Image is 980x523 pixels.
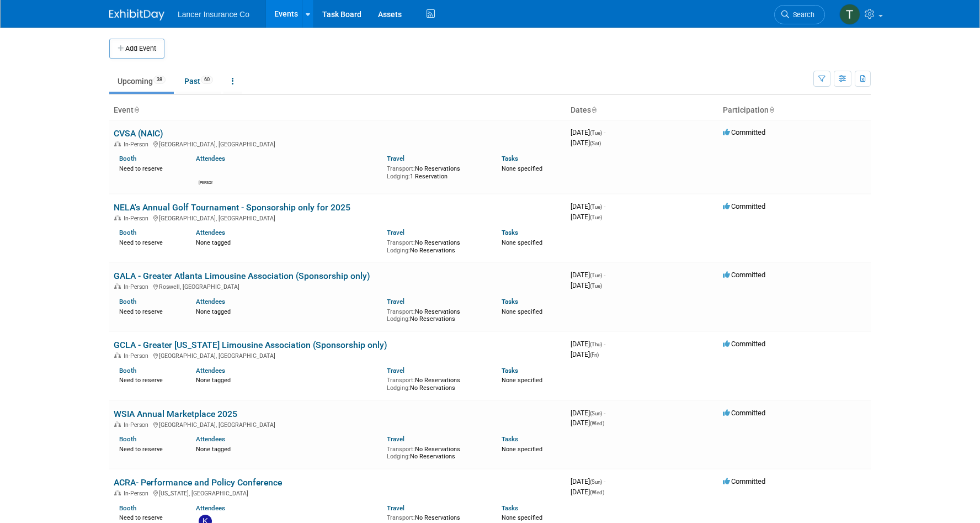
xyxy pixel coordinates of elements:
a: Travel [387,155,404,162]
span: [DATE] [571,340,605,348]
div: No Reservations 1 Reservation [387,163,485,180]
span: Search [789,10,814,19]
span: (Wed) [590,489,604,495]
span: Lodging: [387,247,410,254]
span: None specified [502,446,542,453]
span: In-Person [124,352,152,360]
span: [DATE] [571,350,599,358]
span: 60 [201,76,213,84]
div: Danielle Smith [199,179,212,186]
span: Transport: [387,514,415,521]
span: Lodging: [387,173,410,180]
span: Transport: [387,446,415,453]
div: [US_STATE], [GEOGRAPHIC_DATA] [114,488,562,497]
span: None specified [502,377,542,384]
span: [DATE] [571,202,605,210]
img: ExhibitDay [109,9,164,20]
a: Sort by Event Name [134,105,139,114]
div: None tagged [196,237,379,247]
a: Past60 [176,71,221,92]
span: [DATE] [571,139,601,147]
a: GALA - Greater Atlanta Limousine Association (Sponsorship only) [114,271,370,281]
span: Transport: [387,239,415,246]
a: Tasks [502,504,518,512]
img: In-Person Event [114,283,121,289]
span: Committed [723,128,765,136]
span: None specified [502,308,542,315]
th: Dates [566,101,718,120]
span: [DATE] [571,271,605,279]
img: In-Person Event [114,215,121,220]
span: (Sun) [590,410,602,416]
a: Search [774,5,825,24]
a: Booth [119,367,136,374]
span: [DATE] [571,128,605,136]
img: In-Person Event [114,352,121,358]
span: Lancer Insurance Co [178,10,249,19]
a: Travel [387,367,404,374]
span: [DATE] [571,488,604,496]
span: None specified [502,514,542,521]
div: No Reservations No Reservations [387,374,485,392]
div: Need to reserve [119,306,179,316]
span: Transport: [387,377,415,384]
a: Travel [387,435,404,443]
div: [GEOGRAPHIC_DATA], [GEOGRAPHIC_DATA] [114,351,562,360]
span: [DATE] [571,213,602,221]
span: 38 [153,76,166,84]
div: None tagged [196,306,379,316]
span: In-Person [124,141,152,148]
span: - [604,340,605,348]
span: (Tue) [590,204,602,210]
div: No Reservations No Reservations [387,443,485,461]
div: [GEOGRAPHIC_DATA], [GEOGRAPHIC_DATA] [114,139,562,148]
span: Lodging: [387,384,410,392]
a: Travel [387,229,404,236]
a: Travel [387,298,404,305]
span: (Sat) [590,140,601,146]
div: Need to reserve [119,237,179,247]
a: Booth [119,435,136,443]
span: None specified [502,165,542,172]
a: CVSA (NAIC) [114,128,163,139]
span: Committed [723,340,765,348]
span: (Tue) [590,214,602,220]
a: Tasks [502,298,518,305]
a: Booth [119,155,136,162]
span: (Sun) [590,479,602,485]
span: - [604,202,605,210]
a: Booth [119,298,136,305]
span: (Fri) [590,352,599,358]
a: NELA's Annual Golf Tournament - Sponsorship only for 2025 [114,202,350,213]
a: Attendees [196,229,225,236]
span: Transport: [387,308,415,315]
span: - [604,477,605,485]
img: Terrence Forrest [839,4,860,25]
a: Sort by Start Date [591,105,596,114]
span: Transport: [387,165,415,172]
a: Tasks [502,229,518,236]
div: Need to reserve [119,374,179,384]
a: Attendees [196,367,225,374]
span: [DATE] [571,409,605,417]
span: Committed [723,202,765,210]
a: Tasks [502,367,518,374]
span: [DATE] [571,281,602,289]
span: In-Person [124,215,152,222]
a: Attendees [196,435,225,443]
span: Committed [723,271,765,279]
a: Attendees [196,298,225,305]
span: Committed [723,477,765,485]
img: In-Person Event [114,421,121,427]
div: Roswell, [GEOGRAPHIC_DATA] [114,282,562,290]
img: In-Person Event [114,490,121,495]
div: [GEOGRAPHIC_DATA], [GEOGRAPHIC_DATA] [114,213,562,222]
div: None tagged [196,443,379,453]
img: Danielle Smith [199,166,212,179]
span: In-Person [124,283,152,290]
span: Lodging: [387,453,410,460]
div: [GEOGRAPHIC_DATA], [GEOGRAPHIC_DATA] [114,420,562,429]
a: GCLA - Greater [US_STATE] Limousine Association (Sponsorship only) [114,340,387,350]
a: WSIA Annual Marketplace 2025 [114,409,237,419]
span: None specified [502,239,542,246]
